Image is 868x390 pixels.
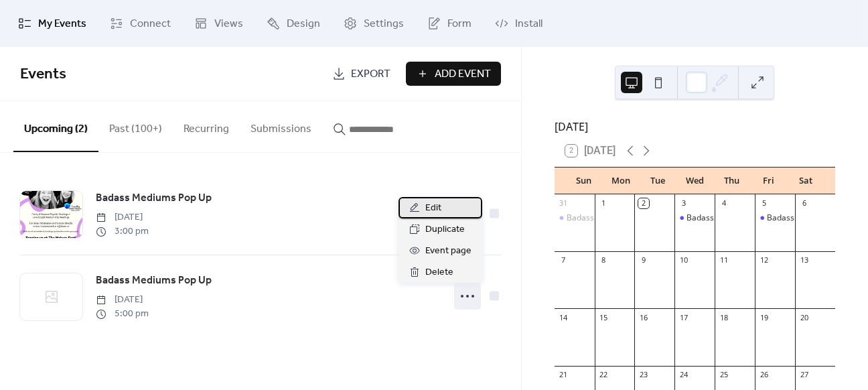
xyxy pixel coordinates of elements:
div: Tue [639,168,676,194]
div: 17 [678,312,689,322]
div: Badass Mediums Pop Up [674,212,715,224]
a: My Events [8,5,96,42]
span: Event page [425,243,472,259]
a: Views [184,5,253,42]
span: Connect [130,16,171,32]
div: Badass Mediums Pop Up [755,212,795,224]
span: Design [287,16,320,32]
span: 5:00 pm [96,307,149,321]
div: 13 [799,255,809,265]
div: Sat [788,168,824,194]
div: 12 [759,255,769,265]
div: 31 [559,198,569,208]
div: 3 [678,198,689,208]
div: 9 [638,255,648,265]
button: Upcoming (2) [13,101,98,152]
span: Settings [364,16,404,32]
div: 24 [678,370,689,380]
div: 8 [599,255,609,265]
div: 16 [638,312,648,322]
div: 6 [799,198,809,208]
div: 7 [559,255,569,265]
div: Badass Mediums Pop Up [767,212,860,224]
span: Delete [425,265,453,281]
div: Badass Mediums Pop Up [555,212,595,224]
span: 3:00 pm [96,224,149,239]
span: My Events [38,16,86,32]
span: Export [351,66,390,82]
div: 18 [719,312,729,322]
a: Badass Mediums Pop Up [96,272,212,289]
div: 11 [719,255,729,265]
a: Export [322,62,401,86]
div: 15 [599,312,609,322]
div: Badass Mediums Pop Up [567,212,660,224]
div: 23 [638,370,648,380]
div: Badass Mediums Pop Up [686,212,780,224]
span: Badass Mediums Pop Up [96,273,212,289]
a: Connect [100,5,181,42]
span: Install [515,16,542,32]
div: 14 [559,312,569,322]
span: Edit [425,200,441,216]
div: 2 [638,198,648,208]
span: Views [214,16,243,32]
span: [DATE] [96,210,149,224]
div: 1 [599,198,609,208]
div: 26 [759,370,769,380]
div: 21 [559,370,569,380]
span: Duplicate [425,222,465,238]
div: 22 [599,370,609,380]
button: Past (100+) [98,101,173,151]
a: Design [257,5,330,42]
button: Submissions [240,101,322,151]
div: 25 [719,370,729,380]
a: Form [417,5,482,42]
span: Badass Mediums Pop Up [96,190,212,206]
span: Events [20,60,66,89]
div: Fri [750,168,787,194]
div: 27 [799,370,809,380]
div: 20 [799,312,809,322]
button: Recurring [173,101,240,151]
div: Wed [676,168,713,194]
div: Mon [602,168,639,194]
a: Badass Mediums Pop Up [96,190,212,207]
div: 10 [678,255,689,265]
div: [DATE] [555,119,835,135]
span: Form [447,16,472,32]
span: [DATE] [96,293,149,307]
div: Sun [565,168,602,194]
button: Add Event [406,62,501,86]
div: Thu [713,168,750,194]
span: Add Event [435,66,491,82]
div: 5 [759,198,769,208]
div: 19 [759,312,769,322]
div: 4 [719,198,729,208]
a: Install [485,5,553,42]
a: Settings [334,5,414,42]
